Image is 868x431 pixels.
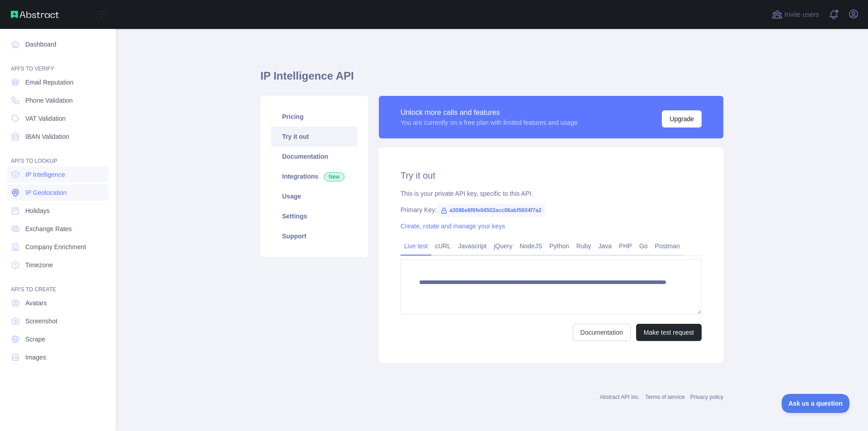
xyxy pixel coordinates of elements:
img: Abstract API [11,11,59,18]
div: Unlock more calls and features [401,107,578,118]
span: Company Enrichment [25,242,86,251]
a: Exchange Rates [7,221,108,237]
span: VAT Validation [25,114,66,123]
a: IBAN Validation [7,128,108,145]
a: IP Geolocation [7,185,108,201]
span: Images [25,353,46,362]
a: jQuery [490,239,516,253]
a: Usage [271,186,357,206]
a: Email Reputation [7,74,108,90]
a: Settings [271,206,357,226]
a: Python [546,239,573,253]
h1: IP Intelligence API [260,69,723,90]
button: Invite users [770,7,821,22]
a: Timezone [7,257,108,273]
span: Timezone [25,260,53,270]
a: Holidays [7,203,108,219]
a: Documentation [271,147,357,166]
a: Javascript [454,239,490,253]
a: Ruby [573,239,595,253]
a: VAT Validation [7,110,108,127]
a: Pricing [271,107,357,127]
span: New [324,172,344,181]
a: Privacy policy [690,394,723,400]
div: This is your private API key, specific to this API. [401,189,702,198]
span: Exchange Rates [25,224,72,233]
span: Invite users [784,9,819,20]
a: Company Enrichment [7,239,108,255]
a: IP Intelligence [7,166,108,183]
a: NodeJS [516,239,546,253]
a: Screenshot [7,313,108,329]
a: Support [271,226,357,246]
span: Email Reputation [25,78,74,87]
div: Primary Key: [401,205,702,214]
span: Avatars [25,298,47,308]
div: API'S TO CREATE [7,275,108,293]
a: Abstract API Inc. [600,394,640,400]
a: Java [595,239,616,253]
div: You are currently on a free plan with limited features and usage [401,118,578,127]
span: IP Geolocation [25,188,67,197]
span: Phone Validation [25,96,73,105]
a: Phone Validation [7,92,108,109]
a: PHP [615,239,636,253]
a: Integrations New [271,166,357,186]
a: cURL [431,239,454,253]
a: Dashboard [7,36,108,52]
span: Holidays [25,206,50,215]
div: API'S TO LOOKUP [7,147,108,165]
a: Terms of service [645,394,684,400]
span: IBAN Validation [25,132,69,141]
a: Avatars [7,295,108,311]
a: Live test [401,239,431,253]
a: Documentation [573,324,631,341]
span: Scrape [25,335,45,344]
a: Scrape [7,331,108,347]
iframe: Toggle Customer Support [782,394,850,413]
a: Try it out [271,127,357,147]
button: Upgrade [662,110,702,128]
span: a3086e6f6fe04502acc06abf5604f7a2 [437,204,545,217]
a: Postman [651,239,684,253]
a: Images [7,349,108,365]
button: Make test request [636,324,702,341]
span: IP Intelligence [25,170,65,179]
h2: Try it out [401,169,702,182]
span: Screenshot [25,317,57,326]
a: Create, rotate and manage your keys [401,223,505,230]
a: Go [636,239,651,253]
div: API'S TO VERIFY [7,54,108,72]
